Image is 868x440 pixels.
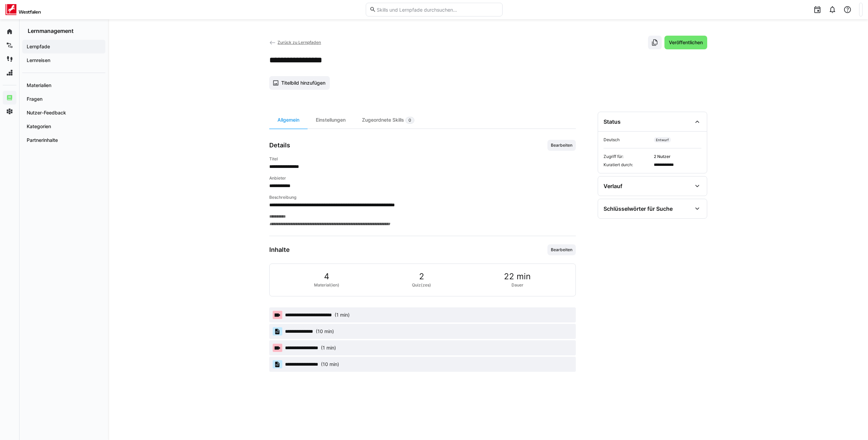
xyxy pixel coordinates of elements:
[324,272,329,281] span: 4
[354,112,423,129] div: Zugeordnete Skills
[504,272,531,281] span: 22 min
[604,162,651,168] span: Kuratiert durch:
[269,142,290,149] h3: Details
[664,36,707,49] button: Veröffentlichen
[604,137,651,143] span: Deutsch
[269,156,576,162] h4: Titel
[308,112,354,129] div: Einstellungen
[604,154,651,159] span: Zugriff für:
[604,183,622,190] div: Verlauf
[321,344,336,351] div: (1 min)
[550,143,573,148] span: Bearbeiten
[654,137,671,143] span: Entwurf
[277,40,321,45] span: Zurück zu Lernpfaden
[269,195,576,200] h4: Beschreibung
[316,328,334,335] div: (10 min)
[269,112,308,129] div: Allgemein
[547,244,576,255] button: Bearbeiten
[314,282,339,288] span: Material(ien)
[412,282,431,288] span: Quiz(zes)
[269,175,576,181] h4: Anbieter
[550,247,573,253] span: Bearbeiten
[547,140,576,151] button: Bearbeiten
[604,118,621,125] div: Status
[604,205,673,212] div: Schlüsselwörter für Suche
[335,311,350,318] div: (1 min)
[654,154,701,159] span: 2 Nutzer
[376,7,498,13] input: Skills und Lernpfade durchsuchen…
[511,282,523,288] span: Dauer
[269,40,321,45] a: Zurück zu Lernpfaden
[419,272,424,281] span: 2
[280,80,326,86] span: Titelbild hinzufügen
[269,246,290,254] h3: Inhalte
[321,361,339,368] div: (10 min)
[269,76,330,90] button: Titelbild hinzufügen
[409,118,411,123] span: 0
[668,39,704,46] span: Veröffentlichen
